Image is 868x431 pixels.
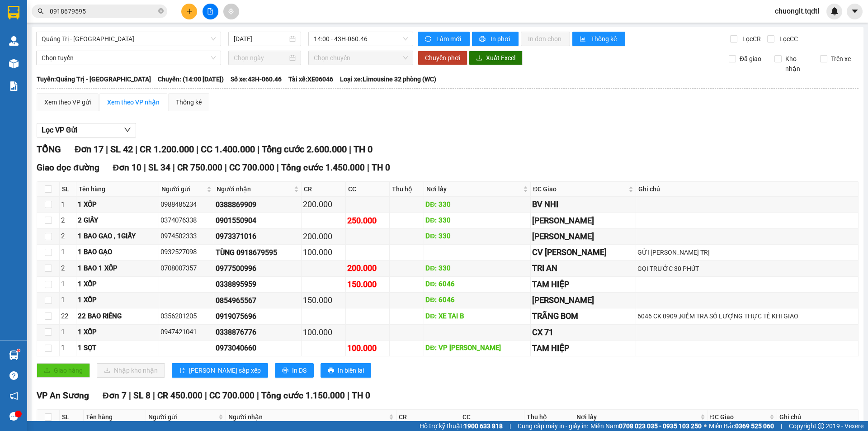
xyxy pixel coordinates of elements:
[426,184,521,194] span: Nơi lấy
[113,162,142,173] span: Đơn 10
[347,262,388,275] div: 200.000
[106,144,108,155] span: |
[9,392,18,400] span: notification
[776,34,799,44] span: Lọc CC
[160,199,212,210] div: 0988485234
[161,184,205,194] span: Người gửi
[61,263,75,274] div: 2
[37,363,90,378] button: uploadGiao hàng
[37,162,99,173] span: Giao dọc đường
[42,124,77,136] span: Lọc VP Gửi
[532,198,634,211] div: BV NHI
[158,74,224,84] span: Chuyến: (14:00 [DATE])
[173,162,175,173] span: |
[135,144,137,155] span: |
[176,97,202,107] div: Thống kê
[97,363,165,378] button: downloadNhập kho nhận
[637,247,857,257] div: GỬI [PERSON_NAME] TRỊ
[321,363,371,378] button: printerIn biên lai
[532,278,634,291] div: TAM HIỆP
[739,34,762,44] span: Lọc CR
[486,53,515,63] span: Xuất Excel
[282,367,288,374] span: printer
[275,363,314,378] button: printerIn DS
[61,311,75,322] div: 22
[158,7,164,16] span: close-circle
[186,8,193,14] span: plus
[425,279,529,290] div: DĐ: 6046
[425,231,529,242] div: DĐ: 330
[37,123,136,137] button: Lọc VP Gửi
[9,36,19,46] img: warehouse-icon
[818,423,824,429] span: copyright
[129,390,131,401] span: |
[710,412,768,422] span: ĐC Giao
[735,422,774,430] strong: 0369 525 060
[418,51,467,65] button: Chuyển phơi
[216,247,300,258] div: TÙNG 0918679595
[160,231,212,242] div: 0974502333
[292,365,307,375] span: In DS
[338,365,364,375] span: In biên lai
[372,162,390,173] span: TH 0
[144,162,146,173] span: |
[153,390,155,401] span: |
[469,51,523,65] button: downloadXuất Excel
[9,412,18,421] span: message
[9,350,19,360] img: warehouse-icon
[532,310,634,322] div: TRÃNG BOM
[216,295,300,306] div: 0854965567
[61,279,75,290] div: 1
[347,390,349,401] span: |
[352,390,370,401] span: TH 0
[223,4,239,19] button: aim
[78,231,157,242] div: 1 BAO GAO , 1GIẤY
[37,390,89,401] span: VP An Sương
[172,363,268,378] button: sort-ascending[PERSON_NAME] sắp xếp
[347,214,388,227] div: 250.000
[78,295,157,306] div: 1 XỐP
[509,421,511,431] span: |
[532,342,634,355] div: TAM HIỆP
[38,8,44,14] span: search
[425,295,529,306] div: DĐ: 6046
[160,311,212,322] div: 0356201205
[216,342,300,354] div: 0973040660
[340,74,436,84] span: Loại xe: Limousine 32 phòng (WC)
[216,215,300,226] div: 0901550904
[328,367,334,374] span: printer
[229,162,274,173] span: CC 700.000
[234,34,288,44] input: 15/10/2025
[107,97,160,107] div: Xem theo VP nhận
[572,32,625,46] button: bar-chartThống kê
[78,199,157,210] div: 1 XỐP
[302,182,346,197] th: CR
[8,6,19,19] img: logo-vxr
[133,390,151,401] span: SL 8
[201,144,255,155] span: CC 1.400.000
[637,311,857,321] div: 6046 CK 0909 ,KIỂM TRA SỐ LƯỢNG THỰC TẾ KHI GIAO
[777,410,858,425] th: Ghi chú
[460,410,524,425] th: CC
[37,76,151,83] b: Tuyến: Quảng Trị - [GEOGRAPHIC_DATA]
[532,214,634,227] div: [PERSON_NAME]
[464,422,503,430] strong: 1900 633 818
[60,410,84,425] th: SL
[347,342,388,355] div: 100.000
[61,215,75,226] div: 2
[257,390,259,401] span: |
[9,371,18,380] span: question-circle
[281,162,365,173] span: Tổng cước 1.450.000
[736,54,765,64] span: Đã giao
[203,4,218,19] button: file-add
[425,343,529,354] div: DĐ: VP [PERSON_NAME]
[207,8,213,14] span: file-add
[148,412,217,422] span: Người gửi
[303,198,344,211] div: 200.000
[78,311,157,322] div: 22 BAO RIÊNG
[476,55,482,62] span: download
[157,390,203,401] span: CR 450.000
[205,390,207,401] span: |
[472,32,519,46] button: printerIn phơi
[61,295,75,306] div: 1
